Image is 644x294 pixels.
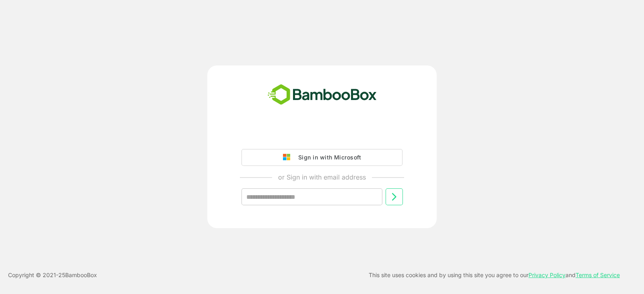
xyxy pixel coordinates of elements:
[528,272,566,278] a: Privacy Policy
[8,270,97,280] p: Copyright © 2021- 25 BambooBox
[278,172,366,182] p: or Sign in with email address
[237,127,407,144] iframe: Sign in with Google Button
[369,270,620,280] p: This site uses cookies and by using this site you agree to our and
[263,82,381,108] img: bamboobox
[576,272,620,278] a: Terms of Service
[283,154,294,161] img: google
[242,149,402,166] button: Sign in with Microsoft
[294,152,361,163] div: Sign in with Microsoft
